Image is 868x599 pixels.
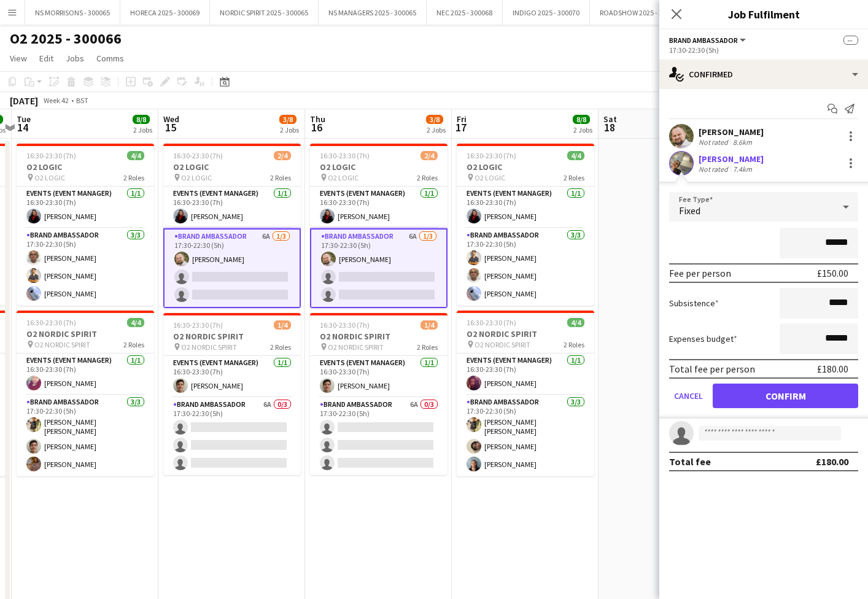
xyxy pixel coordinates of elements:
div: 7.4km [730,164,754,174]
span: 16:30-23:30 (7h) [26,151,76,160]
div: 2 Jobs [133,125,152,134]
div: Not rated [699,137,730,147]
span: O2 NORDIC SPIRIT [34,340,90,349]
a: Jobs [61,50,89,66]
app-card-role: Brand Ambassador6A1/317:30-22:30 (5h)[PERSON_NAME] [310,228,448,308]
button: Confirm [713,384,858,408]
app-card-role: Brand Ambassador6A0/317:30-22:30 (5h) [163,398,301,475]
span: 4/4 [567,151,584,160]
span: O2 NORDIC SPIRIT [181,342,237,352]
app-card-role: Brand Ambassador6A0/317:30-22:30 (5h) [310,398,448,475]
a: Comms [91,50,129,66]
button: NORDIC SPIRIT 2025 - 300065 [210,1,319,25]
div: 2 Jobs [573,125,592,134]
span: 4/4 [127,318,144,327]
span: 8/8 [133,115,150,124]
button: NS MANAGERS 2025 - 300065 [319,1,427,25]
span: 16:30-23:30 (7h) [173,151,223,160]
span: O2 NORDIC SPIRIT [475,340,530,349]
div: 2 Jobs [280,125,299,134]
span: 16:30-23:30 (7h) [26,318,76,327]
app-card-role: Events (Event Manager)1/116:30-23:30 (7h)[PERSON_NAME] [163,187,301,228]
app-job-card: 16:30-23:30 (7h)4/4O2 NORDIC SPIRIT O2 NORDIC SPIRIT2 RolesEvents (Event Manager)1/116:30-23:30 (... [17,311,154,476]
span: 1/4 [420,320,438,330]
div: £180.00 [816,455,848,468]
h3: O2 LOGIC [17,161,154,172]
span: 2 Roles [270,342,291,352]
span: 2 Roles [417,173,438,182]
h3: O2 NORDIC SPIRIT [163,331,301,342]
span: 4/4 [127,151,144,160]
span: Tue [17,114,31,125]
button: ROADSHOW 2025 - 300067 [590,1,691,25]
span: 16:30-23:30 (7h) [320,320,370,330]
h3: O2 NORDIC SPIRIT [17,328,154,339]
h3: Job Fulfilment [659,6,868,22]
app-card-role: Events (Event Manager)1/116:30-23:30 (7h)[PERSON_NAME] [310,187,448,228]
span: Sat [603,114,617,125]
span: Week 42 [41,96,71,105]
span: 16:30-23:30 (7h) [467,151,516,160]
span: 2 Roles [123,173,144,182]
button: HORECA 2025 - 300069 [120,1,210,25]
span: O2 NORDIC SPIRIT [328,342,384,352]
span: O2 LOGIC [34,173,65,182]
a: Edit [34,50,58,66]
span: 2 Roles [564,340,584,349]
div: [PERSON_NAME] [699,153,764,164]
div: BST [76,96,88,105]
span: Fixed [679,204,700,217]
h3: O2 NORDIC SPIRIT [310,331,448,342]
span: 1/4 [274,320,291,330]
app-card-role: Events (Event Manager)1/116:30-23:30 (7h)[PERSON_NAME] [310,356,448,398]
span: 2 Roles [564,173,584,182]
h3: O2 LOGIC [310,161,448,172]
app-job-card: 16:30-23:30 (7h)4/4O2 NORDIC SPIRIT O2 NORDIC SPIRIT2 RolesEvents (Event Manager)1/116:30-23:30 (... [457,311,594,476]
span: 2 Roles [417,342,438,352]
button: NS MORRISONS - 300065 [25,1,120,25]
div: 16:30-23:30 (7h)1/4O2 NORDIC SPIRIT O2 NORDIC SPIRIT2 RolesEvents (Event Manager)1/116:30-23:30 (... [310,313,448,475]
span: 3/8 [279,115,296,124]
div: £180.00 [817,363,848,375]
div: 16:30-23:30 (7h)1/4O2 NORDIC SPIRIT O2 NORDIC SPIRIT2 RolesEvents (Event Manager)1/116:30-23:30 (... [163,313,301,475]
span: 17 [455,120,467,134]
app-card-role: Brand Ambassador3/317:30-22:30 (5h)[PERSON_NAME][PERSON_NAME][PERSON_NAME] [17,228,154,306]
span: 16:30-23:30 (7h) [467,318,516,327]
div: 8.6km [730,137,754,147]
app-card-role: Events (Event Manager)1/116:30-23:30 (7h)[PERSON_NAME] [457,354,594,395]
span: O2 LOGIC [328,173,358,182]
span: Jobs [66,53,84,64]
span: Fri [457,114,467,125]
app-job-card: 16:30-23:30 (7h)2/4O2 LOGIC O2 LOGIC2 RolesEvents (Event Manager)1/116:30-23:30 (7h)[PERSON_NAME]... [310,144,448,308]
button: Brand Ambassador [669,36,748,45]
span: 2/4 [420,151,438,160]
div: [DATE] [10,95,38,107]
span: 16:30-23:30 (7h) [173,320,223,330]
span: View [10,53,27,64]
span: 2/4 [274,151,291,160]
div: Total fee [669,455,711,468]
button: Cancel [669,384,708,408]
h3: O2 NORDIC SPIRIT [457,328,594,339]
span: -- [843,36,858,45]
app-job-card: 16:30-23:30 (7h)4/4O2 LOGIC O2 LOGIC2 RolesEvents (Event Manager)1/116:30-23:30 (7h)[PERSON_NAME]... [17,144,154,306]
app-card-role: Brand Ambassador3/317:30-22:30 (5h)[PERSON_NAME] [PERSON_NAME][PERSON_NAME][PERSON_NAME] [17,395,154,476]
div: [PERSON_NAME] [699,126,764,137]
span: O2 LOGIC [475,173,505,182]
app-card-role: Events (Event Manager)1/116:30-23:30 (7h)[PERSON_NAME] [457,187,594,228]
app-card-role: Brand Ambassador3/317:30-22:30 (5h)[PERSON_NAME][PERSON_NAME][PERSON_NAME] [457,228,594,306]
app-card-role: Events (Event Manager)1/116:30-23:30 (7h)[PERSON_NAME] [17,187,154,228]
span: 15 [161,120,179,134]
span: Comms [96,53,124,64]
span: O2 LOGIC [181,173,212,182]
a: View [5,50,32,66]
app-card-role: Brand Ambassador3/317:30-22:30 (5h)[PERSON_NAME] [PERSON_NAME][PERSON_NAME][PERSON_NAME] [457,395,594,476]
app-job-card: 16:30-23:30 (7h)2/4O2 LOGIC O2 LOGIC2 RolesEvents (Event Manager)1/116:30-23:30 (7h)[PERSON_NAME]... [163,144,301,308]
app-card-role: Events (Event Manager)1/116:30-23:30 (7h)[PERSON_NAME] [163,356,301,398]
label: Expenses budget [669,333,737,344]
div: 17:30-22:30 (5h) [669,45,858,55]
